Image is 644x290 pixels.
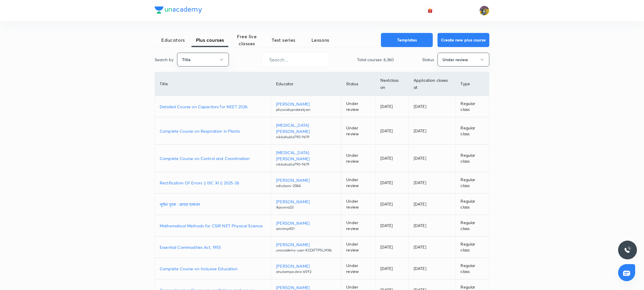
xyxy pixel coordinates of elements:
[456,145,489,172] td: Regular class
[409,96,456,117] td: [DATE]
[375,117,409,145] td: [DATE]
[191,36,228,44] span: Plus courses
[160,244,266,250] a: Essential Commodities Act, 1955
[456,236,489,258] td: Regular class
[160,180,266,186] a: Rectification Of Errors || ISC XI || 2025-26
[341,117,375,145] td: Under review
[276,263,336,269] p: [PERSON_NAME]
[375,215,409,236] td: [DATE]
[160,104,266,110] a: Detailed Course on Capacitors for NEET 2026
[276,183,336,189] p: rahulsoni-2084
[276,149,336,162] p: [MEDICAL_DATA][PERSON_NAME]
[276,134,336,140] p: nikkishukla790-9419
[160,266,266,272] a: Complete Course on Inclusive Education
[160,201,266,207] a: भूगोल पूरक : आपदा प्रबंधन
[341,258,375,279] td: Under review
[276,199,336,210] a: [PERSON_NAME]Apoorva23
[409,117,456,145] td: [DATE]
[276,241,336,253] a: [PERSON_NAME]unacademy-user-X3ZATTPSLMX6
[624,246,631,254] img: ttu
[160,155,266,161] a: Complete Course on Control and Coordination
[160,128,266,134] a: Complete Course on Respiration in Plants
[302,36,339,44] span: Lessons
[265,36,302,44] span: Test series
[341,172,375,194] td: Under review
[341,194,375,215] td: Under review
[381,33,433,47] button: Templates
[456,258,489,279] td: Regular class
[375,258,409,279] td: [DATE]
[276,162,336,167] p: nikkishukla790-9419
[409,194,456,215] td: [DATE]
[276,220,336,226] p: [PERSON_NAME]
[276,101,336,107] p: [PERSON_NAME]
[375,72,409,96] th: Next class on
[155,36,191,44] span: Educators
[456,194,489,215] td: Regular class
[456,72,489,96] th: Type
[228,33,265,47] span: Free live classes
[409,258,456,279] td: [DATE]
[456,117,489,145] td: Regular class
[427,8,433,13] img: avatar
[437,53,489,66] button: Under review
[276,122,336,140] a: [MEDICAL_DATA][PERSON_NAME]nikkishukla790-9419
[341,96,375,117] td: Under review
[409,145,456,172] td: [DATE]
[276,122,336,134] p: [MEDICAL_DATA][PERSON_NAME]
[341,145,375,172] td: Under review
[276,107,336,112] p: physicsbyprateekjain
[276,149,336,167] a: [MEDICAL_DATA][PERSON_NAME]nikkishukla790-9419
[262,52,329,67] input: Search...
[409,172,456,194] td: [DATE]
[422,56,434,63] p: Status
[409,236,456,258] td: [DATE]
[375,236,409,258] td: [DATE]
[375,194,409,215] td: [DATE]
[276,177,336,183] p: [PERSON_NAME]
[375,96,409,117] td: [DATE]
[155,72,271,96] th: Title
[276,205,336,210] p: Apoorva23
[456,172,489,194] td: Regular class
[456,215,489,236] td: Regular class
[341,215,375,236] td: Under review
[276,248,336,253] p: unacademy-user-X3ZATTPSLMX6
[276,263,336,274] a: [PERSON_NAME]anukampa.devi-6592
[375,172,409,194] td: [DATE]
[276,241,336,248] p: [PERSON_NAME]
[271,72,341,96] th: Educator
[357,56,394,63] p: Total courses: 6,360
[155,6,202,15] a: Company Logo
[437,33,489,47] button: Create new plus course
[456,96,489,117] td: Regular class
[341,72,375,96] th: Status
[276,226,336,231] p: amitrnjn101
[425,6,435,15] button: avatar
[155,56,174,63] p: Search by
[479,6,489,16] img: sajan k
[375,145,409,172] td: [DATE]
[276,220,336,231] a: [PERSON_NAME]amitrnjn101
[409,72,456,96] th: Application closes at
[409,215,456,236] td: [DATE]
[341,236,375,258] td: Under review
[276,101,336,112] a: [PERSON_NAME]physicsbyprateekjain
[155,6,202,14] img: Company Logo
[276,269,336,274] p: anukampa.devi-6592
[276,199,336,205] p: [PERSON_NAME]
[177,53,229,66] button: Title
[160,223,266,229] a: Mathematical Methods for CSIR NET Physical Science
[276,177,336,189] a: [PERSON_NAME]rahulsoni-2084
